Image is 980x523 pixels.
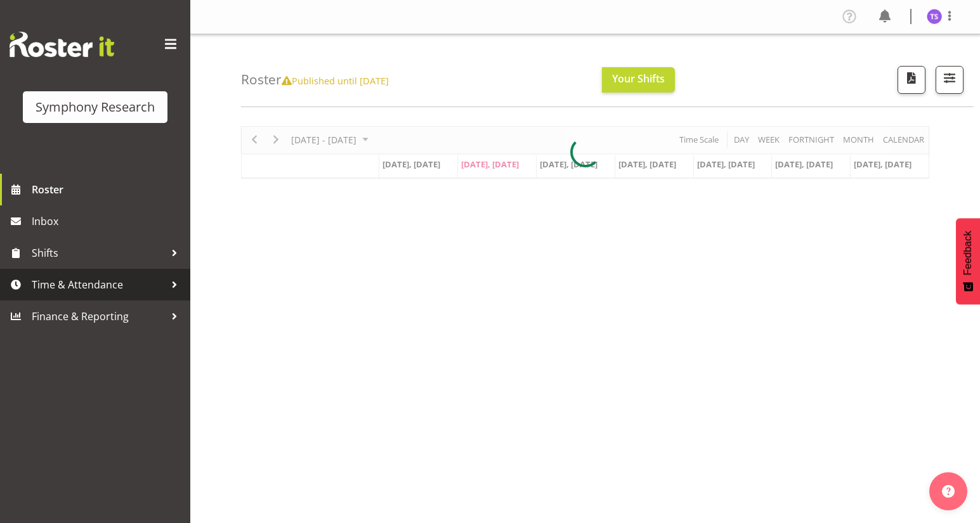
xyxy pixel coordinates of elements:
[956,218,980,304] button: Feedback - Show survey
[612,72,665,86] span: Your Shifts
[36,98,155,117] div: Symphony Research
[282,74,389,87] span: Published until [DATE]
[898,66,925,94] button: Download a PDF of the roster according to the set date range.
[32,180,184,199] span: Roster
[962,231,974,275] span: Feedback
[10,32,114,57] img: Rosterit website logo
[602,67,675,93] button: Your Shifts
[241,72,389,87] h4: Roster
[927,9,942,24] img: titi-strickland1975.jpg
[32,275,165,294] span: Time & Attendance
[32,243,165,262] span: Shifts
[32,212,184,231] span: Inbox
[942,485,955,498] img: help-xxl-2.png
[32,307,165,326] span: Finance & Reporting
[936,66,964,94] button: Filter Shifts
